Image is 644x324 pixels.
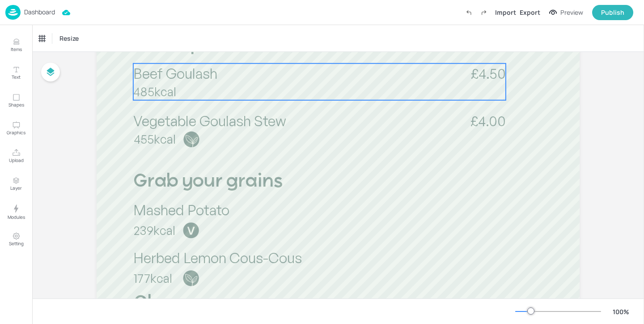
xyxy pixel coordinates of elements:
span: 177kcal [134,271,172,286]
span: 239kcal [134,223,175,238]
div: 100 % [610,307,631,316]
span: Pick a protein [133,36,256,55]
label: Redo (Ctrl + Y) [476,5,491,20]
div: Export [520,8,540,17]
div: Import [495,8,516,17]
img: logo-86c26b7e.jpg [5,5,21,20]
span: £4.50 [471,64,506,82]
span: Resize [58,34,80,43]
span: Choose your veg [133,294,281,313]
span: 455kcal [134,132,176,146]
span: £4.00 [470,112,506,130]
button: Preview [544,6,589,19]
p: Dashboard [24,9,55,15]
div: Preview [560,8,583,17]
span: Vegetable Goulash Stew [133,112,286,130]
div: Publish [601,8,624,17]
span: Beef Goulash [133,64,217,82]
button: Publish [592,5,633,20]
span: Mashed Potato [133,201,229,219]
span: Grab your grains [133,173,283,191]
label: Undo (Ctrl + Z) [461,5,476,20]
span: 485kcal [133,84,176,99]
span: Herbed Lemon Cous-Cous [133,249,302,267]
